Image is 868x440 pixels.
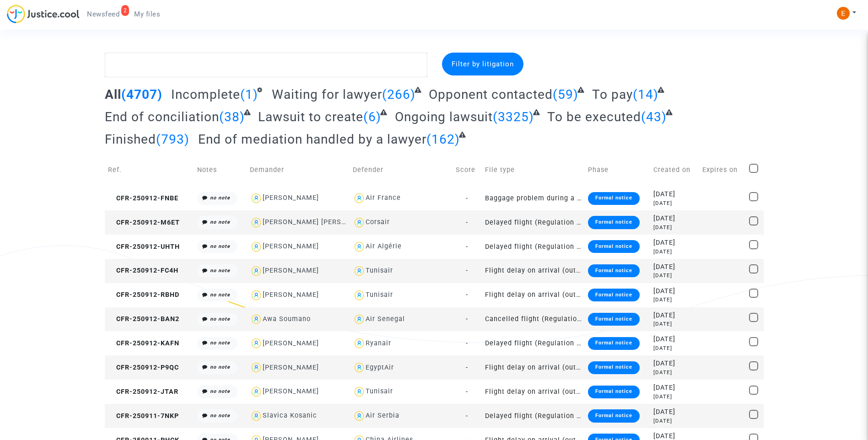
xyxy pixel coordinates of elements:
[466,194,468,202] span: -
[366,194,401,202] div: Air France
[108,412,179,420] span: CFR-250911-7NKP
[210,292,230,298] i: no note
[250,361,263,374] img: icon-user.svg
[653,407,696,417] div: [DATE]
[482,259,585,283] td: Flight delay on arrival (outside of EU - Montreal Convention)
[466,315,468,323] span: -
[653,272,696,279] div: [DATE]
[653,296,696,304] div: [DATE]
[263,242,319,250] div: [PERSON_NAME]
[653,189,696,199] div: [DATE]
[366,218,390,226] div: Corsair
[105,154,194,186] td: Ref.
[585,154,650,186] td: Phase
[210,316,230,322] i: no note
[263,412,317,419] div: Slavica Kosanic
[482,235,585,259] td: Delayed flight (Regulation EC 261/2004)
[353,240,366,253] img: icon-user.svg
[653,224,696,231] div: [DATE]
[210,413,230,419] i: no note
[250,313,263,326] img: icon-user.svg
[250,385,263,398] img: icon-user.svg
[366,387,393,395] div: Tunisair
[121,5,129,16] div: 2
[466,219,468,226] span: -
[592,87,633,102] span: To pay
[633,87,658,102] span: (14)
[588,192,640,205] div: Formal notice
[108,339,179,347] span: CFR-250912-KAFN
[588,264,640,277] div: Formal notice
[366,267,393,274] div: Tunisair
[466,388,468,396] span: -
[105,109,219,124] span: End of conciliation
[250,216,263,229] img: icon-user.svg
[653,383,696,393] div: [DATE]
[653,199,696,207] div: [DATE]
[156,132,189,147] span: (793)
[653,248,696,256] div: [DATE]
[482,283,585,307] td: Flight delay on arrival (outside of EU - Montreal Convention)
[263,387,319,395] div: [PERSON_NAME]
[653,214,696,224] div: [DATE]
[466,291,468,299] span: -
[171,87,240,102] span: Incomplete
[350,154,453,186] td: Defender
[210,388,230,394] i: no note
[466,364,468,371] span: -
[353,289,366,302] img: icon-user.svg
[453,154,482,186] td: Score
[653,334,696,344] div: [DATE]
[588,337,640,350] div: Formal notice
[482,331,585,355] td: Delayed flight (Regulation EC 261/2004)
[699,154,746,186] td: Expires on
[653,320,696,328] div: [DATE]
[837,7,850,20] img: ACg8ocIeiFvHKe4dA5oeRFd_CiCnuxWUEc1A2wYhRJE3TTWt=s96-c
[108,364,179,371] span: CFR-250912-P9QC
[650,154,699,186] td: Created on
[250,240,263,253] img: icon-user.svg
[210,219,230,225] i: no note
[466,339,468,347] span: -
[353,192,366,205] img: icon-user.svg
[250,192,263,205] img: icon-user.svg
[240,87,258,102] span: (1)
[250,289,263,302] img: icon-user.svg
[250,264,263,278] img: icon-user.svg
[272,87,382,102] span: Waiting for lawyer
[105,87,121,102] span: All
[194,154,246,186] td: Notes
[653,359,696,369] div: [DATE]
[263,315,311,323] div: Awa Soumano
[108,291,179,299] span: CFR-250912-RBHD
[426,132,460,147] span: (162)
[588,289,640,301] div: Formal notice
[547,109,641,124] span: To be executed
[353,409,366,423] img: icon-user.svg
[127,7,167,21] a: My files
[210,340,230,346] i: no note
[366,412,399,419] div: Air Serbia
[121,87,162,102] span: (4707)
[263,291,319,299] div: [PERSON_NAME]
[653,344,696,352] div: [DATE]
[108,219,180,226] span: CFR-250912-M6ET
[382,87,415,102] span: (266)
[247,154,350,186] td: Demander
[80,7,127,21] a: 2Newsfeed
[366,339,391,347] div: Ryanair
[210,243,230,249] i: no note
[366,364,394,371] div: EgyptAir
[263,364,319,371] div: [PERSON_NAME]
[366,291,393,299] div: Tunisair
[366,315,405,323] div: Air Senegal
[366,242,402,250] div: Air Algérie
[493,109,534,124] span: (3325)
[7,5,80,23] img: jc-logo.svg
[452,60,514,68] span: Filter by litigation
[466,412,468,420] span: -
[353,337,366,350] img: icon-user.svg
[363,109,381,124] span: (6)
[250,409,263,423] img: icon-user.svg
[87,10,119,18] span: Newsfeed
